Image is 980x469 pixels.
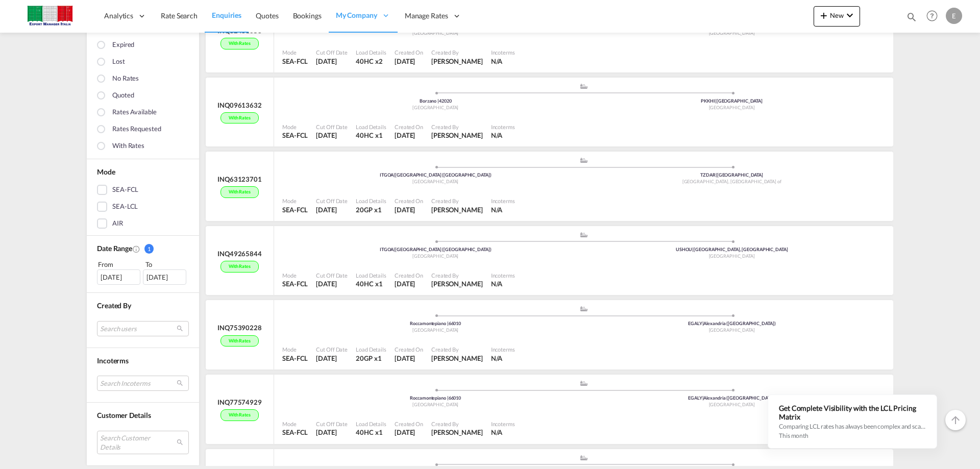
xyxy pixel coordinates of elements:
[709,30,755,36] span: [GEOGRAPHIC_DATA]
[410,320,448,326] span: Roccamontepiano
[97,301,131,310] span: Created By
[316,428,336,436] span: [DATE]
[702,320,704,326] span: |
[97,244,132,253] span: Date Range
[220,335,259,347] div: With rates
[143,269,186,285] div: [DATE]
[220,38,259,50] div: With rates
[356,420,386,428] div: Load Details
[97,259,189,284] span: From To [DATE][DATE]
[112,218,123,229] div: AIR
[709,253,755,259] span: [GEOGRAPHIC_DATA]
[282,279,308,288] div: SEA-FCL
[282,428,308,437] div: SEA-FCL
[818,11,856,19] span: New
[316,123,348,131] div: Cut Off Date
[97,259,142,269] div: From
[395,131,423,140] div: 9 Sep 2025
[356,279,386,288] div: 40HC x 1
[906,11,917,27] div: icon-magnify
[316,271,348,279] div: Cut Off Date
[217,101,262,110] div: INQ09613632
[491,197,515,205] div: Incoterms
[395,206,415,214] span: [DATE]
[412,327,458,333] span: [GEOGRAPHIC_DATA]
[395,131,415,139] span: [DATE]
[578,455,590,460] md-icon: assets/icons/custom/ship-fill.svg
[923,7,941,24] span: Help
[97,185,189,195] md-checkbox: SEA-FCL
[15,5,84,28] img: 51022700b14f11efa3148557e262d94e.jpg
[946,8,962,24] div: E
[410,395,448,401] span: Roccamontepiano
[316,205,348,214] div: 9 Sep 2025
[316,428,348,437] div: 9 Sep 2025
[316,131,336,139] span: [DATE]
[447,395,449,401] span: |
[112,90,134,102] div: Quoted
[316,197,348,205] div: Cut Off Date
[431,206,483,214] span: [PERSON_NAME]
[709,105,755,110] span: [GEOGRAPHIC_DATA]
[491,57,503,66] div: N/A
[293,11,322,20] span: Bookings
[491,48,515,56] div: Incoterms
[578,84,590,89] md-icon: assets/icons/custom/ship-fill.svg
[814,6,860,27] button: icon-plus 400-fgNewicon-chevron-down
[431,280,483,288] span: [PERSON_NAME]
[701,98,763,104] span: PKKHI [GEOGRAPHIC_DATA]
[316,420,348,428] div: Cut Off Date
[700,172,763,178] span: TZDAR [GEOGRAPHIC_DATA]
[204,375,893,449] div: INQ77574929With rates assets/icons/custom/ship-fill.svgassets/icons/custom/roll-o-plane.svgOrigin...
[112,57,125,68] div: Lost
[356,57,386,66] div: 40HC x 2
[97,269,140,285] div: [DATE]
[97,356,129,364] span: Incoterms
[676,246,788,252] span: USHOU [GEOGRAPHIC_DATA], [GEOGRAPHIC_DATA]
[204,78,893,152] div: INQ09613632With rates assets/icons/custom/ship-fill.svgassets/icons/custom/roll-o-plane.svgOrigin...
[395,123,423,131] div: Created On
[447,320,449,326] span: |
[282,131,308,140] div: SEA-FCL
[431,354,483,362] span: [PERSON_NAME]
[144,259,189,269] div: To
[431,205,483,214] div: Luca Prosetti
[431,123,483,131] div: Created By
[395,280,415,288] span: [DATE]
[212,11,241,19] span: Enquiries
[431,354,483,363] div: VALERIA STOPPINI
[144,244,154,254] span: 1
[906,11,917,22] md-icon: icon-magnify
[161,11,198,20] span: Rate Search
[282,57,308,66] div: SEA-FCL
[316,345,348,353] div: Cut Off Date
[112,40,134,51] div: Expired
[491,205,503,214] div: N/A
[356,131,386,140] div: 40HC x 1
[688,320,775,326] span: EGALY Alexandria ([GEOGRAPHIC_DATA])
[356,197,386,205] div: Load Details
[282,354,308,363] div: SEA-FCL
[316,131,348,140] div: 9 Sep 2025
[491,345,515,353] div: Incoterms
[220,409,259,421] div: With rates
[112,107,157,118] div: Rates available
[316,280,336,288] span: [DATE]
[217,323,262,332] div: INQ75390228
[449,320,461,326] span: 66010
[431,197,483,205] div: Created By
[282,197,308,205] div: Mode
[412,253,458,259] span: [GEOGRAPHIC_DATA]
[217,398,262,407] div: INQ77574929
[431,48,483,56] div: Created By
[380,172,492,178] span: ITGOA [GEOGRAPHIC_DATA] ([GEOGRAPHIC_DATA])
[431,271,483,279] div: Created By
[702,395,704,401] span: |
[412,179,458,184] span: [GEOGRAPHIC_DATA]
[220,186,259,198] div: With rates
[132,244,140,253] md-icon: Created On
[449,395,461,401] span: 66010
[431,57,483,65] span: [PERSON_NAME]
[204,300,893,375] div: INQ75390228With rates assets/icons/custom/ship-fill.svgassets/icons/custom/roll-o-plane.svgOrigin...
[394,172,395,178] span: |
